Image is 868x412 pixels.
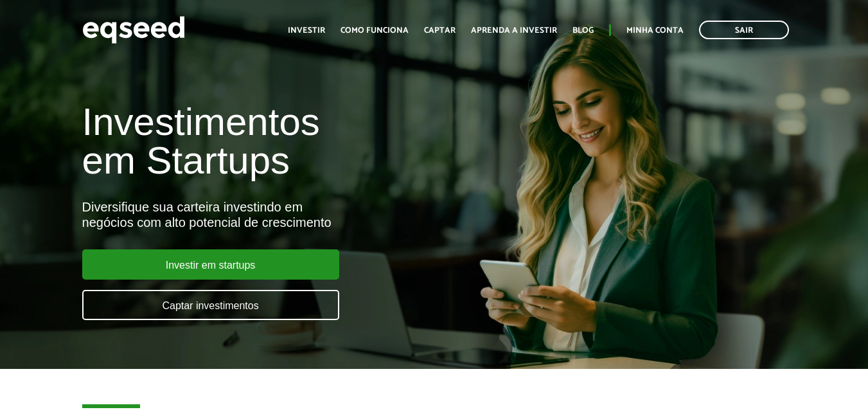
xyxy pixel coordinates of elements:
[341,26,409,35] a: Como funciona
[82,199,497,230] div: Diversifique sua carteira investindo em negócios com alto potencial de crescimento
[82,13,185,47] img: EqSeed
[699,21,789,39] a: Sair
[572,26,594,35] a: Blog
[626,26,684,35] a: Minha conta
[82,290,339,320] a: Captar investimentos
[471,26,557,35] a: Aprenda a investir
[82,249,339,280] a: Investir em startups
[82,103,497,180] h1: Investimentos em Startups
[288,26,325,35] a: Investir
[424,26,456,35] a: Captar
